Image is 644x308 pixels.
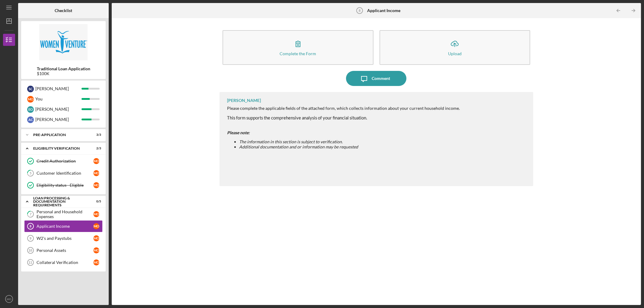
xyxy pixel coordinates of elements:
[37,183,93,188] div: Eligibility status - Eligible
[21,24,106,60] img: Product logo
[227,130,250,135] em: Please note:
[367,8,400,13] b: Applicant Income
[93,259,99,265] div: M O
[35,84,82,94] div: [PERSON_NAME]
[33,196,86,207] div: Loan Processing & Documentation Requirements
[30,212,32,216] tspan: 7
[93,182,99,188] div: M O
[93,158,99,164] div: M O
[93,235,99,241] div: M O
[90,200,101,203] div: 0 / 5
[359,9,360,12] tspan: 8
[372,71,390,86] div: Comment
[37,224,93,229] div: Applicant Income
[93,247,99,253] div: M O
[27,106,34,113] div: E O
[280,51,316,56] div: Complete the Form
[35,94,82,104] div: You
[27,96,34,103] div: M O
[37,71,90,76] div: $100K
[37,159,93,164] div: Credit Authorization
[346,71,406,86] button: Comment
[24,232,103,244] a: 9W2's and PaystubsMO
[27,116,34,123] div: A C
[380,30,530,65] button: Upload
[93,223,99,229] div: M O
[55,8,72,13] b: Checklist
[33,133,86,137] div: Pre-Application
[93,211,99,217] div: M O
[3,293,15,305] button: MO
[90,133,101,137] div: 3 / 3
[37,248,93,253] div: Personal Assets
[24,155,103,167] a: Credit AuthorizationMO
[223,30,373,65] button: Complete the Form
[30,237,31,240] tspan: 9
[24,256,103,268] a: 11Collateral VerificationMO
[24,208,103,220] a: 7Personal and Household ExpensesMO
[33,147,86,150] div: Eligibility Verification
[28,249,32,252] tspan: 10
[37,66,90,71] b: Traditional Loan Application
[227,106,460,111] div: Please complete the applicable fields of the attached form, which collects information about your...
[239,139,343,144] em: The information in this section is subject to verification.
[24,167,103,179] a: 5Customer IdentificationMO
[30,224,31,228] tspan: 8
[448,51,462,56] div: Upload
[35,114,82,125] div: [PERSON_NAME]
[7,297,11,301] text: MO
[93,170,99,176] div: M O
[37,209,93,219] div: Personal and Household Expenses
[227,98,261,103] div: [PERSON_NAME]
[239,144,358,149] em: Additional documentation and or information may be requested
[24,220,103,232] a: 8Applicant IncomeMO
[24,179,103,191] a: Eligibility status - EligibleMO
[24,244,103,256] a: 10Personal AssetsMO
[37,171,93,176] div: Customer Identification
[227,115,367,120] span: This form supports the comprehensive analysis of your financial situation.
[35,104,82,114] div: [PERSON_NAME]
[37,260,93,265] div: Collateral Verification
[30,171,31,175] tspan: 5
[27,86,34,92] div: S C
[28,261,32,264] tspan: 11
[90,147,101,150] div: 2 / 3
[37,236,93,241] div: W2's and Paystubs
